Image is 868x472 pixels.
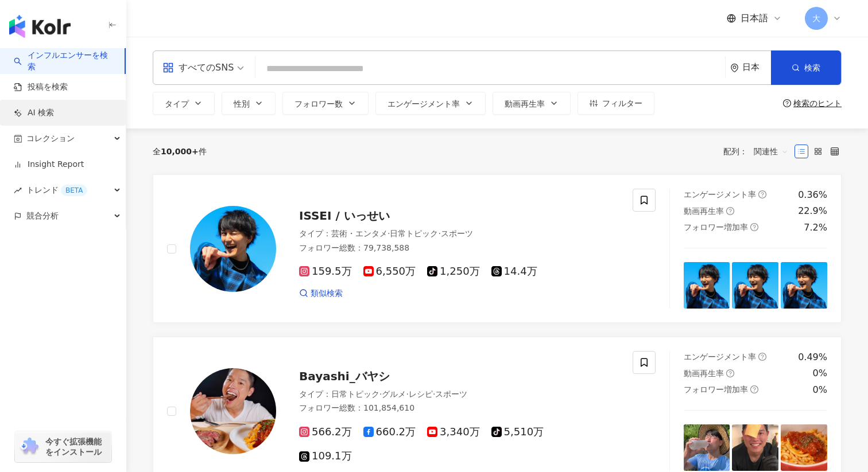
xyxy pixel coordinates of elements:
[783,99,791,107] span: question-circle
[299,369,390,383] span: Bayashi_バヤシ
[438,229,440,238] span: ·
[153,92,215,115] button: タイプ
[14,186,22,194] span: rise
[441,229,473,238] span: スポーツ
[331,229,387,238] span: 芸術・エンタメ
[781,424,827,471] img: post-image
[14,107,54,119] a: AI 検索
[427,426,480,438] span: 3,340万
[602,99,642,108] span: フィルター
[299,403,619,414] div: フォロワー総数 ： 101,854,610
[723,142,795,161] div: 配列：
[15,431,111,462] a: chrome extension今すぐ拡張機能をインストール
[18,438,40,456] img: chrome extension
[491,266,537,278] span: 14.4万
[234,99,250,108] span: 性別
[684,190,756,199] span: エンゲージメント率
[812,12,820,25] span: 大
[813,367,827,380] div: 0%
[379,389,382,399] span: ·
[299,266,352,278] span: 159.5万
[684,262,730,309] img: post-image
[14,159,84,170] a: Insight Report
[684,206,724,216] span: 動画再生率
[153,147,207,156] div: 全 件
[162,58,234,77] div: すべてのSNS
[161,147,199,156] span: 10,000+
[282,92,369,115] button: フォロワー数
[684,424,730,471] img: post-image
[406,389,408,399] span: ·
[222,92,276,115] button: 性別
[299,450,352,462] span: 109.1万
[363,426,416,438] span: 660.2万
[26,203,59,229] span: 競合分析
[491,426,544,438] span: 5,510万
[299,426,352,438] span: 566.2万
[726,207,734,215] span: question-circle
[684,369,724,378] span: 動画再生率
[45,436,108,457] span: 今すぐ拡張機能をインストール
[299,288,343,299] a: 類似検索
[390,229,438,238] span: 日常トピック
[505,99,545,108] span: 動画再生率
[153,174,842,323] a: KOL AvatarISSEI / いっせいタイプ：芸術・エンタメ·日常トピック·スポーツフォロワー総数：79,738,588159.5万6,550万1,250万14.4万類似検索エンゲージメン...
[165,99,189,108] span: タイプ
[409,389,433,399] span: レシピ
[798,189,827,201] div: 0.36%
[726,369,734,377] span: question-circle
[493,92,571,115] button: 動画再生率
[741,12,768,25] span: 日本語
[730,64,739,72] span: environment
[750,385,758,393] span: question-circle
[26,126,75,151] span: コレクション
[382,389,406,399] span: グルメ
[433,389,435,399] span: ·
[294,99,343,108] span: フォロワー数
[311,288,343,299] span: 類似検索
[162,62,174,73] span: appstore
[26,177,87,203] span: トレンド
[190,206,276,292] img: KOL Avatar
[299,209,390,223] span: ISSEI / いっせい
[754,142,788,161] span: 関連性
[387,99,460,108] span: エンゲージメント率
[684,385,748,394] span: フォロワー増加率
[813,384,827,396] div: 0%
[299,228,619,240] div: タイプ ：
[427,266,480,278] span: 1,250万
[363,266,416,278] span: 6,550万
[758,190,766,198] span: question-circle
[742,63,771,72] div: 日本
[387,229,390,238] span: ·
[804,63,820,72] span: 検索
[781,262,827,309] img: post-image
[435,389,467,399] span: スポーツ
[578,92,654,115] button: フィルター
[793,99,842,108] div: 検索のヒント
[684,352,756,361] span: エンゲージメント率
[771,50,841,85] button: 検索
[732,424,778,471] img: post-image
[299,243,619,254] div: フォロワー総数 ： 79,738,588
[61,185,87,196] div: BETA
[732,262,778,309] img: post-image
[14,81,68,93] a: 投稿を検索
[798,205,827,217] div: 22.9%
[798,351,827,364] div: 0.49%
[684,223,748,232] span: フォロワー増加率
[14,50,115,72] a: searchインフルエンサーを検索
[758,353,766,361] span: question-circle
[750,223,758,231] span: question-circle
[299,389,619,400] div: タイプ ：
[331,389,379,399] span: 日常トピック
[804,221,827,234] div: 7.2%
[375,92,486,115] button: エンゲージメント率
[9,15,71,38] img: logo
[190,368,276,454] img: KOL Avatar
